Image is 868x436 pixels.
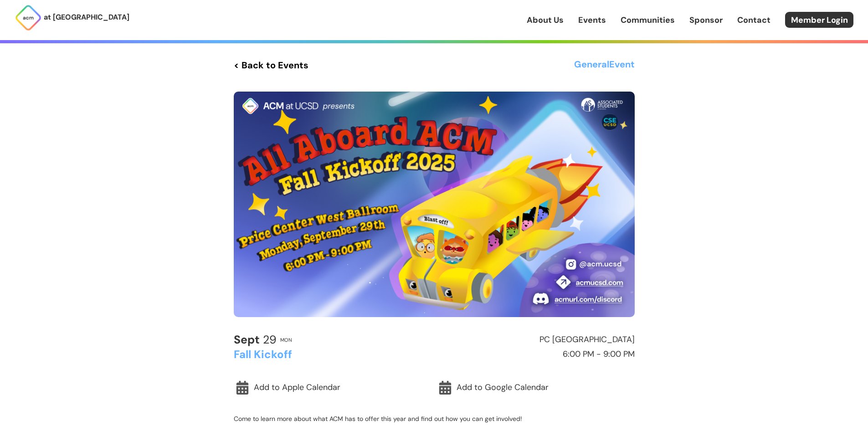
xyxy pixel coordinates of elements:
a: Member Login [785,12,853,28]
p: Come to learn more about what ACM has to offer this year and find out how you can get involved! [234,415,635,423]
a: Communities [621,14,675,26]
a: Events [578,14,606,26]
a: About Us [527,14,564,26]
p: at [GEOGRAPHIC_DATA] [44,11,129,23]
h2: Mon [280,337,292,343]
h2: 6:00 PM - 9:00 PM [438,350,635,359]
h3: General Event [574,57,635,73]
a: Add to Google Calendar [437,377,635,398]
b: Sept [234,332,260,347]
h2: PC [GEOGRAPHIC_DATA] [438,335,635,344]
h2: Fall Kickoff [234,349,430,360]
a: Add to Apple Calendar [234,377,432,398]
img: Event Cover Photo [234,92,635,317]
img: ACM Logo [15,4,42,31]
a: < Back to Events [234,57,308,73]
h2: 29 [234,333,277,346]
a: at [GEOGRAPHIC_DATA] [15,4,129,31]
a: Sponsor [689,14,723,26]
a: Contact [737,14,770,26]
